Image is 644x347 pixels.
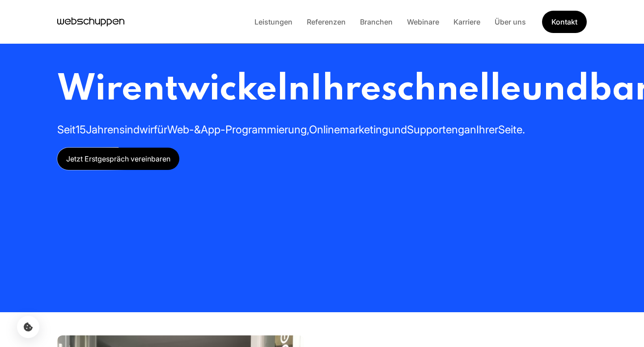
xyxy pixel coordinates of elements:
span: eng [446,123,464,136]
span: Web- [167,123,194,136]
span: Ihre [310,72,381,108]
span: Jahren [86,123,119,136]
span: schnelle [381,72,521,108]
span: Seite. [498,123,525,136]
a: Referenzen [300,17,353,26]
span: für [154,123,167,136]
span: Onlinemarketing [309,123,388,136]
span: Seit [57,123,76,136]
span: Ihrer [476,123,498,136]
a: Webinare [400,17,446,26]
span: sind [119,123,140,136]
span: an [464,123,476,136]
a: Jetzt Erstgespräch vereinbaren [57,148,179,170]
span: & [194,123,201,136]
span: und [388,123,407,136]
span: Support [407,123,446,136]
span: entwickeln [122,72,310,108]
button: Cookie-Einstellungen öffnen [17,316,39,338]
span: App-Programmierung, [201,123,309,136]
a: Branchen [353,17,400,26]
a: Leistungen [247,17,300,26]
a: Hauptseite besuchen [57,15,124,29]
a: Get Started [542,9,587,34]
span: wir [140,123,154,136]
a: Über uns [487,17,533,26]
span: 15 [76,123,86,136]
span: Wir [57,72,122,108]
a: Karriere [446,17,487,26]
span: und [521,72,589,108]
